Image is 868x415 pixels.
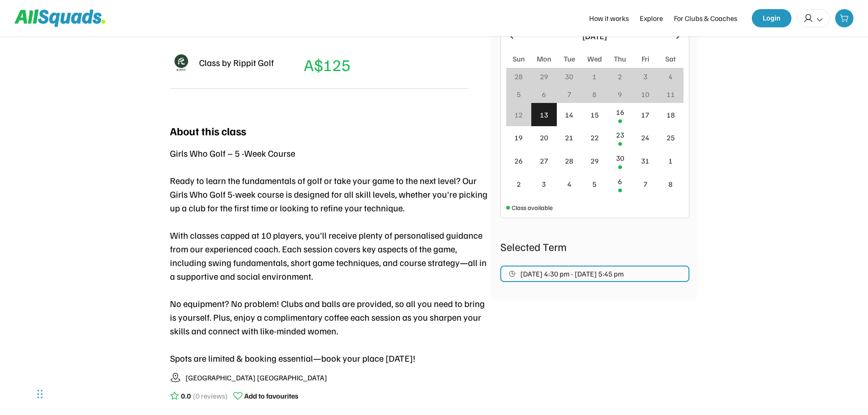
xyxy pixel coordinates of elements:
[668,179,673,190] div: 8
[591,132,599,143] div: 22
[667,89,675,100] div: 11
[618,71,622,82] div: 2
[514,109,523,120] div: 12
[752,9,791,27] button: Login
[640,13,663,24] div: Explore
[616,107,624,118] div: 16
[643,179,647,190] div: 7
[244,390,298,401] div: Add to favourites
[641,109,649,120] div: 17
[589,13,629,24] div: How it works
[592,71,596,82] div: 1
[643,71,647,82] div: 3
[616,129,624,140] div: 23
[181,390,191,401] div: 0.0
[618,176,622,187] div: 6
[668,71,673,82] div: 4
[591,109,599,120] div: 15
[641,132,649,143] div: 24
[540,132,548,143] div: 20
[193,390,228,401] div: (0 reviews)
[185,372,327,383] div: [GEOGRAPHIC_DATA] [GEOGRAPHIC_DATA]
[641,89,649,100] div: 10
[565,155,573,166] div: 28
[517,179,521,190] div: 2
[667,132,675,143] div: 25
[668,155,673,166] div: 1
[520,270,624,277] span: [DATE] 4:30 pm - [DATE] 5:45 pm
[537,53,551,64] div: Mon
[565,132,573,143] div: 21
[641,155,649,166] div: 31
[514,132,523,143] div: 19
[517,89,521,100] div: 5
[513,53,525,64] div: Sun
[514,71,523,82] div: 28
[667,109,675,120] div: 18
[500,238,689,255] div: Selected Term
[199,56,274,69] div: Class by Rippit Golf
[542,89,546,100] div: 6
[614,53,626,64] div: Thu
[592,89,596,100] div: 8
[592,179,596,190] div: 5
[665,53,676,64] div: Sat
[500,266,689,282] button: [DATE] 4:30 pm - [DATE] 5:45 pm
[642,53,649,64] div: Fri
[170,123,246,139] div: About this class
[618,89,622,100] div: 9
[616,153,624,164] div: 30
[565,71,573,82] div: 30
[567,179,571,190] div: 4
[514,155,523,166] div: 26
[565,109,573,120] div: 14
[540,71,548,82] div: 29
[587,53,602,64] div: Wed
[567,89,571,100] div: 7
[540,109,548,120] div: 13
[540,155,548,166] div: 27
[564,53,575,64] div: Tue
[304,52,350,77] div: A$125
[542,179,546,190] div: 3
[170,146,491,365] div: Girls Who Golf – 5 -Week Course Ready to learn the fundamentals of golf or take your game to the ...
[591,155,599,166] div: 29
[170,51,192,73] img: Rippitlogov2_green.png
[512,203,553,212] div: Class available
[674,13,737,24] div: For Clubs & Coaches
